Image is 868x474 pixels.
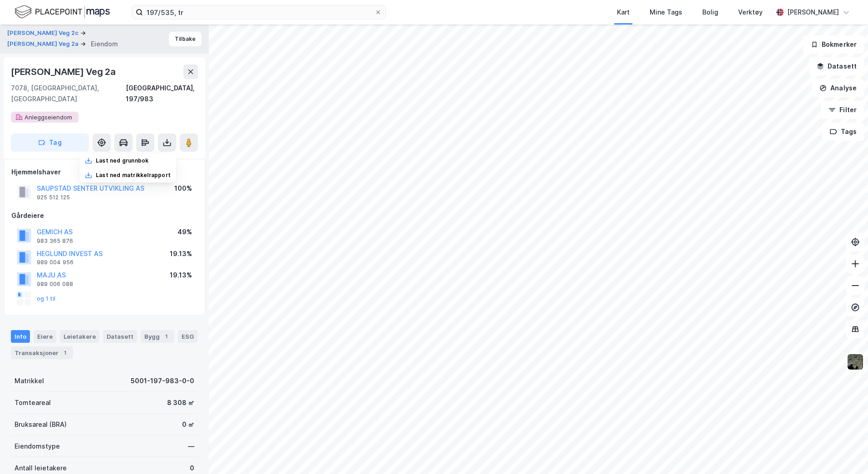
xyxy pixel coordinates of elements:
[34,330,56,343] div: Eiere
[190,463,194,474] div: 0
[60,330,99,343] div: Leietakere
[823,430,868,474] div: Kontrollprogram for chat
[11,167,197,178] div: Hjemmelshaver
[823,430,868,474] iframe: Chat Widget
[650,7,682,18] div: Mine Tags
[91,39,118,49] div: Eiendom
[15,375,44,386] div: Matrikkel
[822,123,864,141] button: Tags
[103,330,137,343] div: Datasett
[812,79,864,97] button: Analyse
[126,83,198,104] div: [GEOGRAPHIC_DATA], 197/983
[11,64,118,79] div: [PERSON_NAME] Veg 2a
[7,39,80,49] button: [PERSON_NAME] Veg 2a
[188,441,194,452] div: —
[170,248,192,259] div: 19.13%
[809,57,864,75] button: Datasett
[15,419,67,430] div: Bruksareal (BRA)
[15,4,110,20] img: logo.f888ab2527a4732fd821a326f86c7f29.svg
[96,157,148,164] div: Last ned grunnbok
[15,463,67,474] div: Antall leietakere
[37,259,74,266] div: 989 004 956
[11,210,197,221] div: Gårdeiere
[167,397,194,408] div: 8 308 ㎡
[170,270,192,281] div: 19.13%
[803,35,864,54] button: Bokmerker
[178,330,197,343] div: ESG
[15,441,60,452] div: Eiendomstype
[178,227,192,237] div: 49%
[37,194,70,201] div: 925 512 125
[11,83,126,104] div: 7078, [GEOGRAPHIC_DATA], [GEOGRAPHIC_DATA]
[169,32,202,46] button: Tilbake
[143,5,375,19] input: Søk på adresse, matrikkel, gårdeiere, leietakere eller personer
[787,7,839,18] div: [PERSON_NAME]
[96,172,171,179] div: Last ned matrikkelrapport
[174,183,192,194] div: 100%
[11,330,30,343] div: Info
[141,330,174,343] div: Bygg
[182,419,194,430] div: 0 ㎡
[11,346,73,359] div: Transaksjoner
[821,101,864,119] button: Filter
[37,281,73,288] div: 989 006 088
[617,7,630,18] div: Kart
[60,348,69,357] div: 1
[847,353,864,370] img: 9k=
[11,133,89,152] button: Tag
[37,237,73,245] div: 983 365 876
[7,29,80,38] button: [PERSON_NAME] Veg 2c
[15,397,51,408] div: Tomteareal
[702,7,718,18] div: Bolig
[131,375,194,386] div: 5001-197-983-0-0
[738,7,763,18] div: Verktøy
[162,332,171,341] div: 1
